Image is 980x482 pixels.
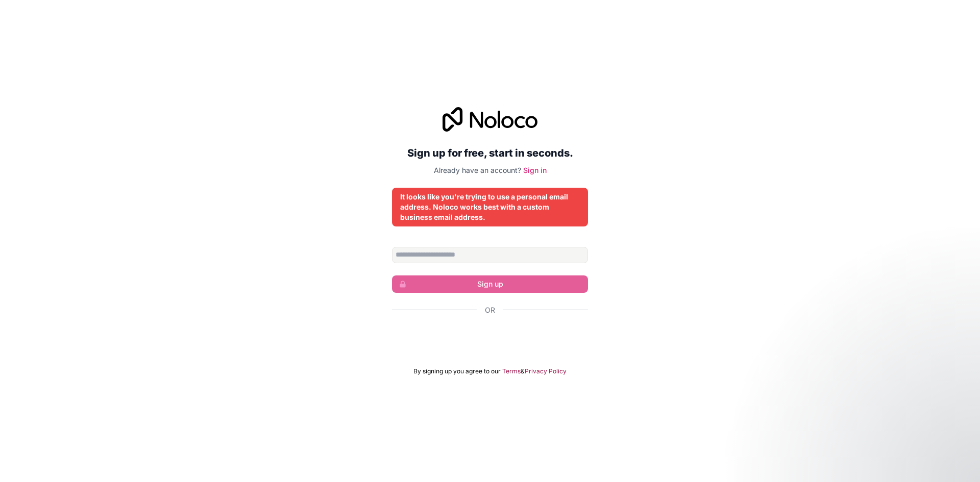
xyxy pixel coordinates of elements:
span: Already have an account? [434,166,521,174]
button: Sign up [392,275,588,293]
span: Or [485,305,495,315]
a: Terms [502,367,521,375]
a: Privacy Policy [525,367,567,375]
span: By signing up you agree to our [413,367,501,375]
h2: Sign up for free, start in seconds. [392,144,588,162]
span: & [521,367,525,375]
iframe: Botón Iniciar sesión con Google [387,326,593,349]
a: Sign in [523,166,547,174]
div: It looks like you're trying to use a personal email address. Noloco works best with a custom busi... [400,192,580,222]
iframe: Intercom notifications message [776,405,980,477]
input: Email address [392,247,588,263]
